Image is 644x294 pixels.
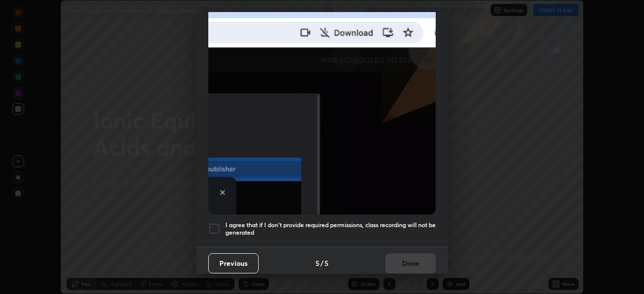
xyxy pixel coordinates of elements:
[208,253,259,273] button: Previous
[225,221,436,237] h5: I agree that if I don't provide required permissions, class recording will not be generated
[315,258,319,268] h4: 5
[320,258,324,268] h4: /
[325,258,329,268] h4: 5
